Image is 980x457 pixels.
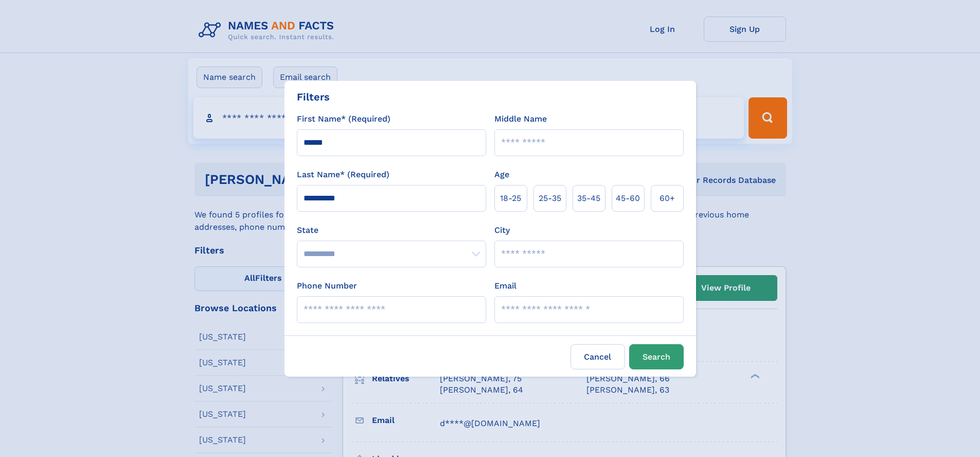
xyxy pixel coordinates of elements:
[500,192,521,205] span: 18‑25
[494,224,510,236] label: City
[297,113,390,125] label: First Name* (Required)
[297,168,389,181] label: Last Name* (Required)
[297,89,330,105] div: Filters
[494,113,547,125] label: Middle Name
[297,280,357,292] label: Phone Number
[616,192,640,205] span: 45‑60
[629,344,684,369] button: Search
[297,224,486,236] label: State
[660,192,675,205] span: 60+
[571,344,625,369] label: Cancel
[494,280,516,292] label: Email
[577,192,600,205] span: 35‑45
[539,192,561,205] span: 25‑35
[494,168,509,181] label: Age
